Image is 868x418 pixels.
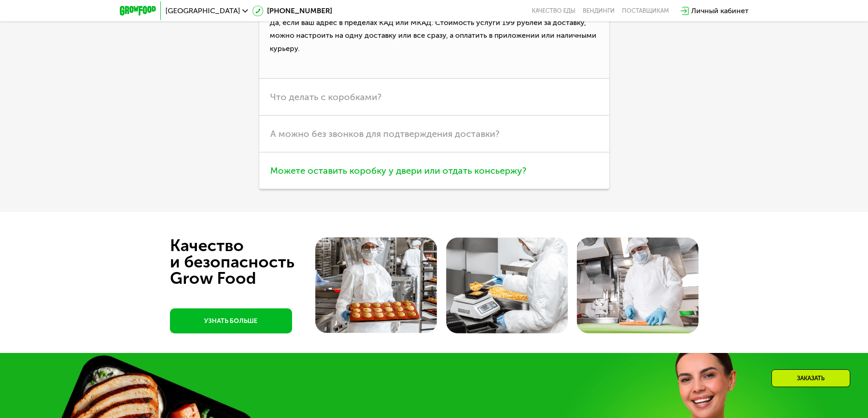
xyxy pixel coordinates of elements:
a: УЗНАТЬ БОЛЬШЕ [170,308,292,333]
div: поставщикам [622,7,669,15]
div: Качество и безопасность Grow Food [170,237,328,287]
a: Вендинги [583,7,615,15]
span: [GEOGRAPHIC_DATA] [165,7,240,15]
span: Можете оставить коробку у двери или отдать консьержу? [270,165,526,176]
p: Да, если ваш адрес в пределах КАД или МКАД. Стоимость услуги 199 рублей за доставку, можно настро... [259,10,609,79]
div: Заказать [771,369,850,387]
a: [PHONE_NUMBER] [252,5,332,16]
span: А можно без звонков для подтверждения доставки? [270,128,499,139]
a: Качество еды [532,7,575,15]
span: Что делать с коробками? [270,91,381,102]
div: Личный кабинет [691,5,749,16]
